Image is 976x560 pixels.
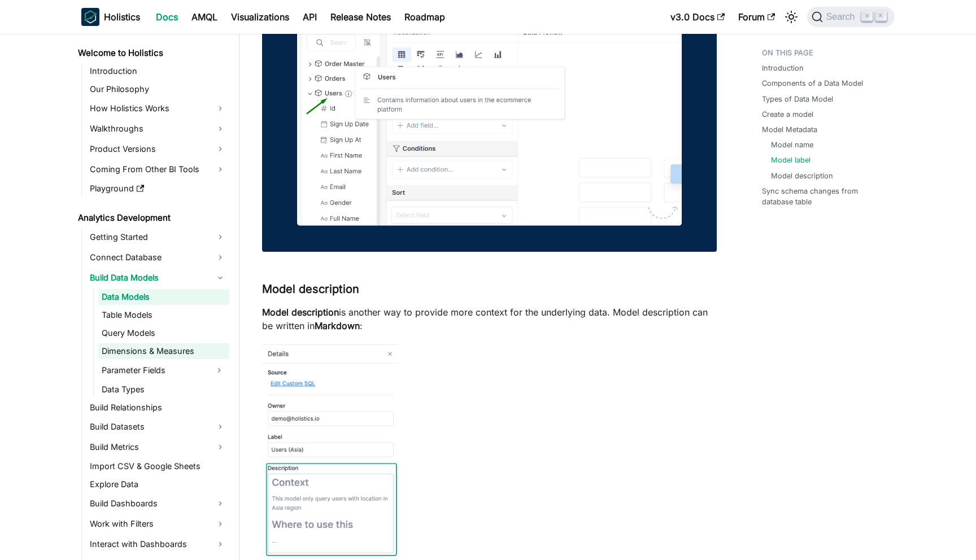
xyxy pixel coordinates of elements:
[86,63,229,79] a: Introduction
[104,10,140,24] b: Holistics
[75,210,229,226] a: Analytics Development
[315,320,360,331] strong: Markdown
[771,155,811,165] a: Model label
[149,8,185,26] a: Docs
[98,289,229,305] a: Data Models
[762,186,888,207] a: Sync schema changes from database table
[81,8,99,26] img: Holistics
[98,325,229,341] a: Query Models
[875,11,887,21] kbd: K
[86,418,229,436] a: Build Datasets
[762,109,813,120] a: Create a model
[224,8,296,26] a: Visualizations
[861,11,873,21] kbd: ⌘
[86,99,229,117] a: How Holistics Works
[98,343,229,359] a: Dimensions & Measures
[771,139,813,150] a: Model name
[762,124,817,135] a: Model Metadata
[823,12,862,22] span: Search
[324,8,398,26] a: Release Notes
[209,361,229,379] button: Expand sidebar category 'Parameter Fields'
[398,8,452,26] a: Roadmap
[86,495,229,513] a: Build Dashboards
[86,228,229,246] a: Getting Started
[782,8,800,26] button: Switch between dark and light mode (currently light mode)
[86,515,229,533] a: Work with Filters
[98,382,229,397] a: Data Types
[762,78,863,89] a: Components of a Data Model
[86,269,229,287] a: Build Data Models
[86,248,229,266] a: Connect Database
[86,81,229,97] a: Our Philosophy
[86,535,229,553] a: Interact with Dashboards
[731,8,782,26] a: Forum
[262,305,717,333] p: is another way to provide more context for the underlying data. Model description can be written ...
[86,120,229,138] a: Walkthroughs
[262,282,717,296] h3: Model description
[81,8,140,26] a: HolisticsHolistics
[86,458,229,474] a: Import CSV & Google Sheets
[807,7,895,27] button: Search (Command+K)
[98,361,209,379] a: Parameter Fields
[771,170,833,181] a: Model description
[262,307,339,318] strong: Model description
[86,400,229,415] a: Build Relationships
[86,476,229,492] a: Explore Data
[664,8,731,26] a: v3.0 Docs
[296,8,324,26] a: API
[185,8,224,26] a: AMQL
[86,181,229,196] a: Playground
[762,94,833,104] a: Types of Data Model
[86,140,229,158] a: Product Versions
[98,307,229,323] a: Table Models
[762,63,804,73] a: Introduction
[75,45,229,61] a: Welcome to Holistics
[86,160,229,178] a: Coming From Other BI Tools
[70,34,239,560] nav: Docs sidebar
[86,438,229,456] a: Build Metrics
